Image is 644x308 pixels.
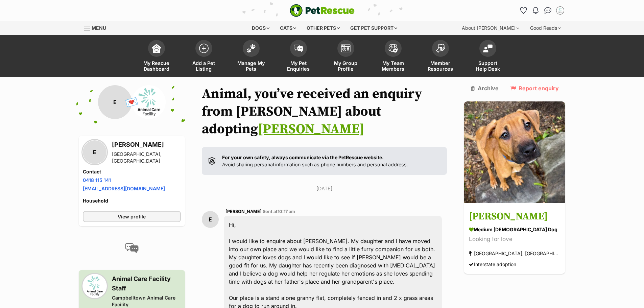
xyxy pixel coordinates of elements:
[469,209,560,224] h3: [PERSON_NAME]
[436,44,445,53] img: member-resources-icon-8e73f808a243e03378d46382f2149f9095a855e16c252ad45f914b54edf8863c.svg
[290,4,355,17] a: PetRescue
[83,211,181,222] a: View profile
[530,5,541,16] button: Notifications
[112,140,181,149] h3: [PERSON_NAME]
[189,60,219,72] span: Add a Pet Listing
[518,5,566,16] ul: Account quick links
[275,21,301,35] div: Cats
[124,95,139,110] span: 💌
[473,60,503,72] span: Support Help Desk
[84,21,111,33] a: Menu
[464,37,511,77] a: Support Help Desk
[369,37,417,77] a: My Team Members
[141,60,172,72] span: My Rescue Dashboard
[525,21,566,35] div: Good Reads
[263,209,295,214] span: Sent at
[83,274,106,298] img: Campbelltown Animal Care Facility profile pic
[464,204,565,274] a: [PERSON_NAME] medium [DEMOGRAPHIC_DATA] Dog Looking for love [GEOGRAPHIC_DATA], [GEOGRAPHIC_DATA]...
[275,37,322,77] a: My Pet Enquiries
[557,7,564,14] img: Animal Care Facility Staff profile pic
[290,4,355,17] img: logo-e224e6f780fb5917bec1dbf3a21bbac754714ae5b6737aabdf751b685950b380.svg
[83,197,181,204] h4: Household
[417,37,464,77] a: Member Resources
[92,25,106,31] span: Menu
[345,21,402,35] div: Get pet support
[464,101,565,203] img: Cady
[283,60,314,72] span: My Pet Enquiries
[378,60,408,72] span: My Team Members
[341,44,351,52] img: group-profile-icon-3fa3cf56718a62981997c0bc7e787c4b2cf8bcc04b72c1350f741eb67cf2f40e.svg
[469,226,560,233] div: medium [DEMOGRAPHIC_DATA] Dog
[294,45,303,52] img: pet-enquiries-icon-7e3ad2cf08bfb03b45e93fb7055b45f3efa6380592205ae92323e6603595dc1f.svg
[152,44,161,53] img: dashboard-icon-eb2f2d2d3e046f16d808141f083e7271f6b2e854fb5c12c21221c1fb7104beca.svg
[469,260,516,269] div: Interstate adoption
[125,243,139,253] img: conversation-icon-4a6f8262b818ee0b60e3300018af0b2d0b884aa5de6e9bcb8d3d4eeb1a70a7c4.svg
[199,44,209,53] img: add-pet-listing-icon-0afa8454b4691262ce3f59096e99ab1cd57d4a30225e0717b998d2c9b9846f56.svg
[236,60,266,72] span: Manage My Pets
[225,209,262,214] span: [PERSON_NAME]
[278,209,295,214] span: 10:17 am
[180,37,228,77] a: Add a Pet Listing
[247,21,274,35] div: Dogs
[543,5,553,16] a: Conversations
[471,85,499,91] a: Archive
[246,44,256,53] img: manage-my-pets-icon-02211641906a0b7f246fdf0571729dbe1e7629f14944591b6c1af311fb30b64b.svg
[469,235,560,244] div: Looking for love
[202,185,447,192] p: [DATE]
[544,7,551,14] img: chat-41dd97257d64d25036548639549fe6c8038ab92f7586957e7f3b1b290dea8141.svg
[83,168,181,175] h4: Contact
[510,85,559,91] a: Report enquiry
[518,5,529,16] a: Favourites
[83,140,106,164] div: E
[302,21,344,35] div: Other pets
[457,21,524,35] div: About [PERSON_NAME]
[483,44,493,52] img: help-desk-icon-fdf02630f3aa405de69fd3d07c3f3aa587a6932b1a1747fa1d2bba05be0121f9.svg
[469,249,560,258] div: [GEOGRAPHIC_DATA], [GEOGRAPHIC_DATA]
[202,211,219,228] div: E
[118,213,146,220] span: View profile
[83,177,111,183] a: 0418 115 141
[388,44,398,53] img: team-members-icon-5396bd8760b3fe7c0b43da4ab00e1e3bb1a5d9ba89233759b79545d2d3fc5d0d.svg
[133,37,180,77] a: My Rescue Dashboard
[331,60,361,72] span: My Group Profile
[533,7,538,14] img: notifications-46538b983faf8c2785f20acdc204bb7945ddae34d4c08c2a6579f10ce5e182be.svg
[228,37,275,77] a: Manage My Pets
[202,85,447,138] h1: Animal, you’ve received an enquiry from [PERSON_NAME] about adopting
[112,151,181,164] div: [GEOGRAPHIC_DATA], [GEOGRAPHIC_DATA]
[258,121,364,138] a: [PERSON_NAME]
[322,37,369,77] a: My Group Profile
[222,154,408,168] p: Avoid sharing personal information such as phone numbers and personal address.
[112,294,181,308] div: Campbelltown Animal Care Facility
[222,155,384,160] strong: For your own safety, always communicate via the PetRescue website.
[98,85,132,119] div: E
[425,60,456,72] span: Member Resources
[132,85,166,119] img: Campbelltown Animal Care Facility profile pic
[112,274,181,293] h3: Animal Care Facility Staff
[555,5,566,16] button: My account
[83,186,165,191] a: [EMAIL_ADDRESS][DOMAIN_NAME]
